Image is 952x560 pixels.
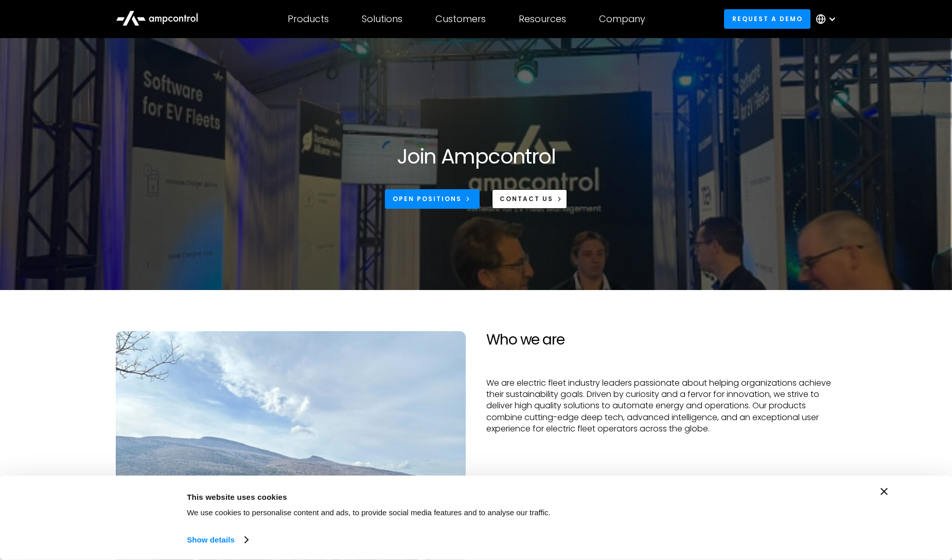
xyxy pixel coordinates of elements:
[187,532,248,548] a: Show details
[519,13,566,25] div: Resources
[724,9,810,28] a: Request a demo
[486,377,836,435] p: We are electric fleet industry leaders passionate about helping organizations achieve their susta...
[288,13,329,25] div: Products
[486,331,836,349] h2: Who we are
[187,491,691,503] div: This website uses cookies
[385,189,480,208] a: Open Positions
[362,13,402,25] div: Solutions
[187,508,551,517] span: We use cookies to personalise content and ads, to provide social media features and to analyse ou...
[492,189,568,208] a: CONTACT US
[599,13,645,25] div: Company
[393,194,462,204] div: Open Positions
[500,194,553,204] div: CONTACT US
[880,488,888,495] button: Close banner
[714,488,861,518] button: Okay
[435,13,486,25] div: Customers
[397,144,555,169] h1: Join Ampcontrol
